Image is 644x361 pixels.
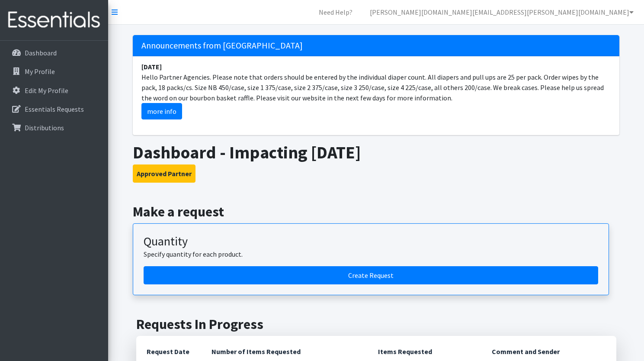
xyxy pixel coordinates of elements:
h2: Requests In Progress [136,316,616,332]
a: Dashboard [3,44,105,61]
p: Specify quantity for each product. [144,249,598,259]
p: Edit My Profile [25,86,68,95]
a: Distributions [3,119,105,136]
p: My Profile [25,67,55,76]
a: Need Help? [312,3,359,21]
a: Essentials Requests [3,100,105,118]
img: HumanEssentials [3,6,105,35]
a: Edit My Profile [3,82,105,99]
a: My Profile [3,63,105,80]
button: Approved Partner [133,164,195,183]
h3: Quantity [144,234,598,249]
a: more info [141,103,182,119]
p: Dashboard [25,48,57,57]
h1: Dashboard - Impacting [DATE] [133,142,619,163]
h5: Announcements from [GEOGRAPHIC_DATA] [133,35,619,56]
a: Create a request by quantity [144,266,598,284]
p: Distributions [25,123,64,132]
h2: Make a request [133,203,619,220]
li: Hello Partner Agencies. Please note that orders should be entered by the individual diaper count.... [133,56,619,125]
strong: [DATE] [141,62,162,71]
p: Essentials Requests [25,105,84,113]
a: [PERSON_NAME][DOMAIN_NAME][EMAIL_ADDRESS][PERSON_NAME][DOMAIN_NAME] [363,3,641,21]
